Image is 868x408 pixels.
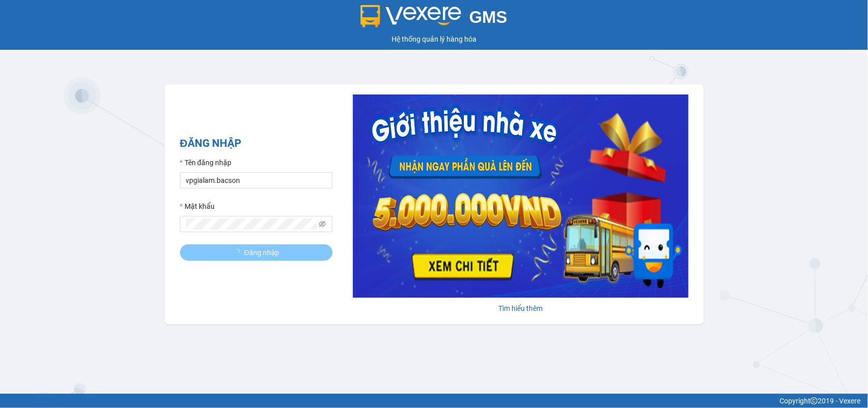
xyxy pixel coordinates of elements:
input: Mật khẩu [186,218,317,230]
input: Tên đăng nhập [180,172,333,189]
h2: ĐĂNG NHẬP [180,135,333,152]
span: GMS [469,8,507,26]
label: Tên đăng nhập [180,157,231,168]
div: Tìm hiểu thêm [353,303,689,314]
button: Đăng nhập [180,244,333,261]
a: GMS [361,15,507,23]
img: logo 2 [361,5,461,27]
div: Copyright 2019 - Vexere [8,395,860,406]
label: Mật khẩu [180,201,215,212]
span: copyright [811,397,818,404]
span: loading [233,249,244,256]
span: Đăng nhập [244,247,279,258]
div: Hệ thống quản lý hàng hóa [3,34,865,45]
img: banner-0 [353,95,689,298]
span: eye-invisible [319,221,326,228]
